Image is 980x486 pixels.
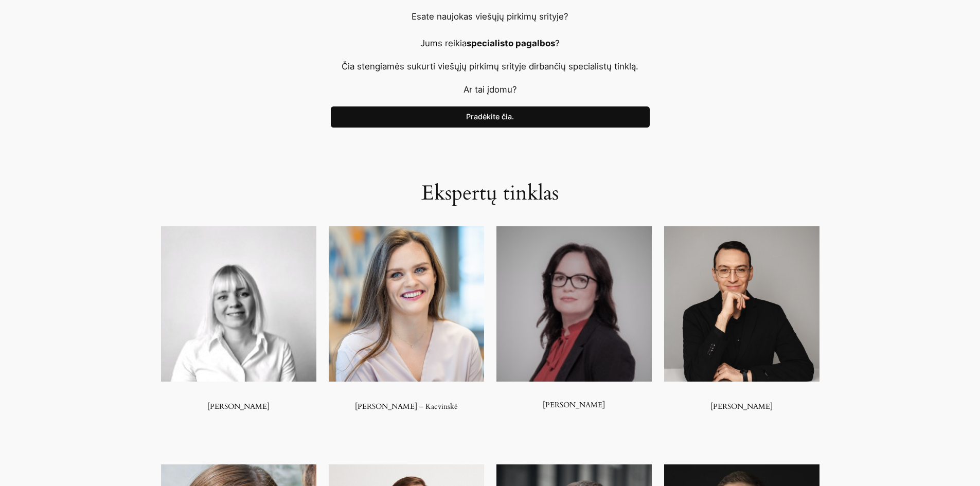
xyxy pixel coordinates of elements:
[331,181,650,206] h2: Ekspertų tinklas
[467,38,555,48] strong: specialisto pagalbos
[331,10,650,50] p: Esate naujokas viešųjų pirkimų srityje? Jums reikia ?
[496,391,652,409] h3: [PERSON_NAME]
[161,402,316,411] h3: [PERSON_NAME]
[331,60,650,73] p: Čia stengiamės sukurti viešųjų pirkimų srityje dirbančių specialistų tinklą.
[329,402,484,411] h3: [PERSON_NAME] – Kacvinskė
[331,106,650,128] a: Pradėkite čia.
[664,402,819,411] h3: [PERSON_NAME]
[331,83,650,96] p: Ar tai įdomu?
